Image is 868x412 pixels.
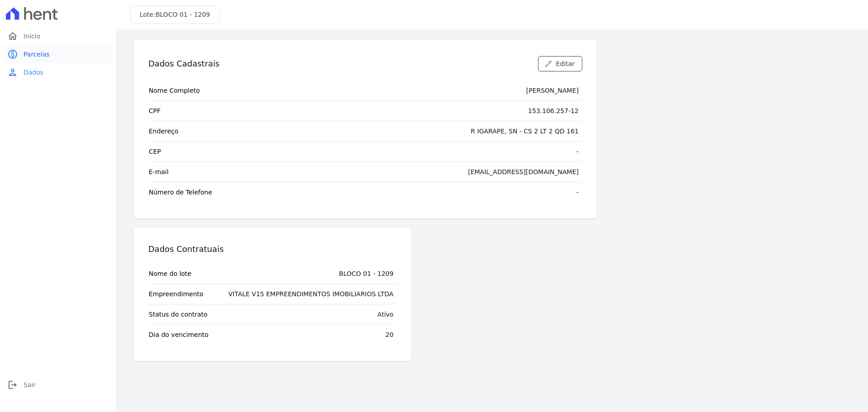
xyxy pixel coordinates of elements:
[149,310,208,319] span: Status do contrato
[149,167,169,176] span: E-mail
[149,289,203,298] span: Empreendimento
[149,127,179,136] span: Endereço
[4,27,112,45] a: homeInício
[24,32,40,41] span: Início
[468,167,579,176] div: [EMAIL_ADDRESS][DOMAIN_NAME]
[4,376,112,394] a: logoutSair
[576,188,579,197] div: -
[149,86,200,95] span: Nome Completo
[24,50,50,59] span: Parcelas
[148,244,224,255] h3: Dados Contratuais
[526,86,579,95] div: [PERSON_NAME]
[156,11,210,18] span: BLOCO 01 - 1209
[4,63,112,81] a: personDados
[149,330,208,339] span: Dia do vencimento
[24,380,36,389] span: Sair
[140,10,210,19] h3: Lote:
[528,106,579,115] div: 153.106.257-12
[148,58,220,69] h3: Dados Cadastrais
[7,67,18,78] i: person
[24,68,43,77] span: Dados
[4,45,112,63] a: paidParcelas
[556,59,575,68] span: Editar
[149,269,191,278] span: Nome do lote
[7,49,18,60] i: paid
[339,269,394,278] div: BLOCO 01 - 1209
[149,188,212,197] span: Número de Telefone
[149,106,160,115] span: CPF
[576,147,579,156] div: -
[377,310,394,319] div: Ativo
[7,31,18,42] i: home
[386,330,394,339] div: 20
[228,289,393,298] div: VITALE V15 EMPREENDIMENTOS IMOBILIARIOS LTDA
[538,56,582,71] a: Editar
[149,147,161,156] span: CEP
[471,127,579,136] div: R IGARAPE, SN - CS 2 LT 2 QD 161
[7,379,18,390] i: logout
